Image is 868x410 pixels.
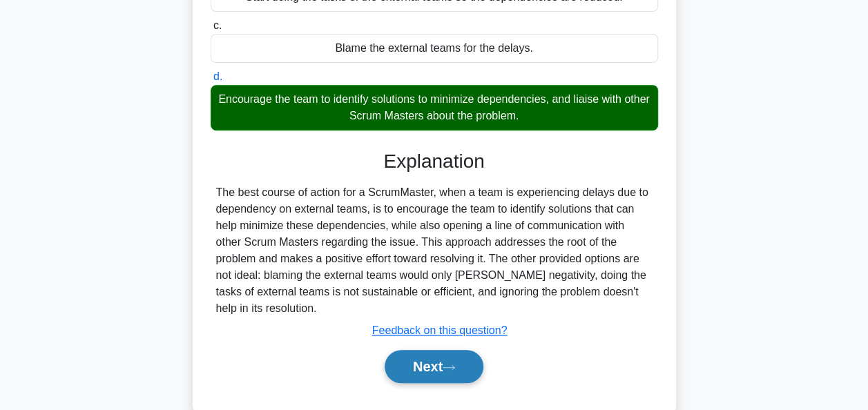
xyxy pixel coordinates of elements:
[216,184,653,317] div: The best course of action for a ScrumMaster, when a team is experiencing delays due to dependency...
[211,34,658,63] div: Blame the external teams for the delays.
[213,19,222,31] span: c.
[213,70,222,82] span: d.
[211,85,658,130] div: Encourage the team to identify solutions to minimize dependencies, and liaise with other Scrum Ma...
[372,324,508,336] a: Feedback on this question?
[385,350,483,383] button: Next
[219,150,650,173] h3: Explanation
